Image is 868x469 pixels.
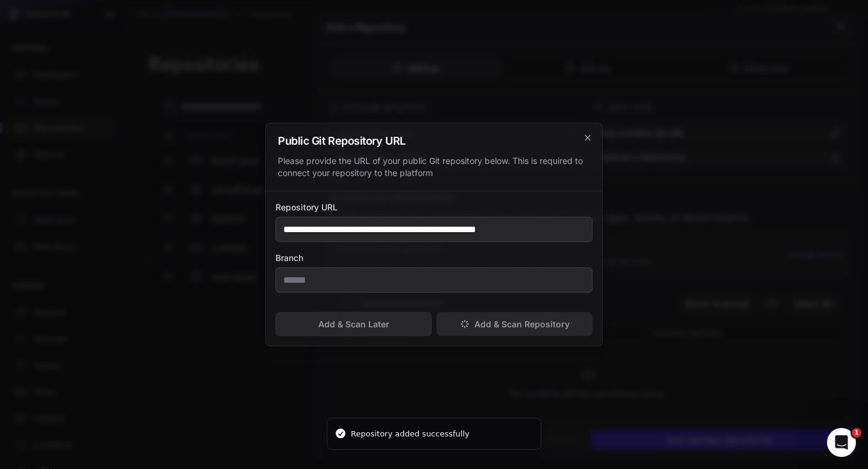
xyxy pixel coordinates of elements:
label: Branch [275,252,593,264]
button: Add & Scan Later [275,312,432,336]
svg: cross 2, [583,133,593,143]
span: 1 [852,428,861,438]
iframe: Intercom live chat [827,428,856,457]
label: Repository URL [275,201,593,213]
div: Please provide the URL of your public Git repository below. This is required to connect your repo... [278,155,590,179]
h2: Public Git Repository URL [278,136,590,146]
div: Repository added successfully [351,428,470,440]
button: Add & Scan Repository [436,312,593,336]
